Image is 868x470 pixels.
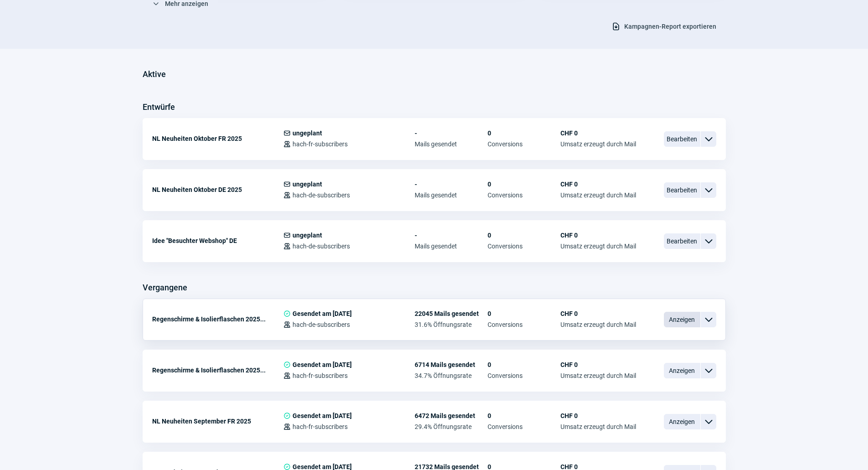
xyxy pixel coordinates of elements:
[152,361,283,379] div: Regenschirme & Isolierflaschen 2025...
[293,423,348,430] span: hach-fr-subscribers
[488,243,560,250] span: Conversions
[293,191,350,199] span: hach-de-subscribers
[293,129,322,137] span: ungeplant
[488,232,560,239] span: 0
[560,423,636,430] span: Umsatz erzeugt durch Mail
[664,363,700,378] span: Anzeigen
[415,372,488,379] span: 34.7% Öffnungsrate
[488,191,560,199] span: Conversions
[488,361,560,368] span: 0
[415,412,488,419] span: 6472 Mails gesendet
[293,321,350,328] span: hach-de-subscribers
[560,412,636,419] span: CHF 0
[293,232,322,239] span: ungeplant
[415,181,488,188] span: -
[152,181,283,199] div: NL Neuheiten Oktober DE 2025
[488,310,560,317] span: 0
[415,423,488,430] span: 29.4% Öffnungsrate
[488,423,560,430] span: Conversions
[293,412,352,419] span: Gesendet am [DATE]
[415,232,488,239] span: -
[152,232,283,250] div: Idee "Besuchter Webshop" DE
[415,191,488,199] span: Mails gesendet
[293,372,348,379] span: hach-fr-subscribers
[664,131,700,147] span: Bearbeiten
[560,310,636,317] span: CHF 0
[560,129,636,137] span: CHF 0
[664,182,700,198] span: Bearbeiten
[602,19,726,34] button: Kampagnen-Report exportieren
[415,310,488,317] span: 22045 Mails gesendet
[152,412,283,430] div: NL Neuheiten September FR 2025
[293,140,348,148] span: hach-fr-subscribers
[560,321,636,328] span: Umsatz erzeugt durch Mail
[415,321,488,328] span: 31.6% Öffnungsrate
[415,140,488,148] span: Mails gesendet
[415,129,488,137] span: -
[488,321,560,328] span: Conversions
[293,181,322,188] span: ungeplant
[560,140,636,148] span: Umsatz erzeugt durch Mail
[560,243,636,250] span: Umsatz erzeugt durch Mail
[293,243,350,250] span: hach-de-subscribers
[488,372,560,379] span: Conversions
[488,140,560,148] span: Conversions
[560,232,636,239] span: CHF 0
[152,310,283,328] div: Regenschirme & Isolierflaschen 2025...
[143,100,175,114] h3: Entwürfe
[488,181,560,188] span: 0
[415,361,488,368] span: 6714 Mails gesendet
[488,412,560,419] span: 0
[664,233,700,249] span: Bearbeiten
[560,361,636,368] span: CHF 0
[293,361,352,368] span: Gesendet am [DATE]
[560,181,636,188] span: CHF 0
[560,191,636,199] span: Umsatz erzeugt durch Mail
[624,19,716,34] span: Kampagnen-Report exportieren
[143,280,187,295] h3: Vergangene
[560,372,636,379] span: Umsatz erzeugt durch Mail
[293,310,352,317] span: Gesendet am [DATE]
[488,129,560,137] span: 0
[143,67,166,82] h3: Aktive
[152,129,283,148] div: NL Neuheiten Oktober FR 2025
[664,312,700,327] span: Anzeigen
[664,414,700,429] span: Anzeigen
[415,243,488,250] span: Mails gesendet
